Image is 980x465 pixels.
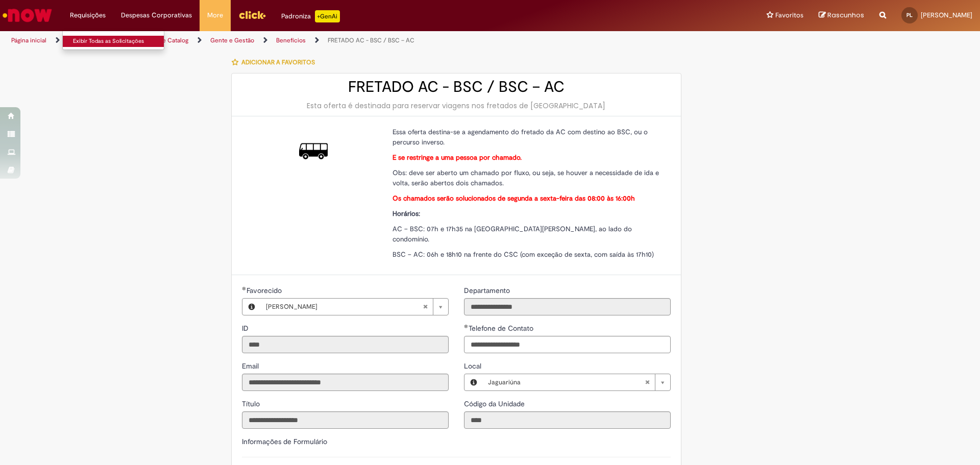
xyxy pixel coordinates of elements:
[464,285,512,296] label: Somente leitura - Departamento
[144,36,188,44] a: Service Catalog
[1,5,54,26] img: ServiceNow
[242,374,449,391] input: Email
[242,323,251,333] label: Somente leitura - ID
[488,374,645,390] span: Jaguariúna
[775,10,803,20] span: Favoritos
[906,12,913,18] span: PL
[242,361,261,371] label: Somente leitura - Email
[241,58,315,66] span: Adicionar a Favoritos
[238,7,266,22] img: click_logo_yellow_360x200.png
[640,374,655,390] abbr: Limpar campo Local
[210,36,254,44] a: Gente e Gestão
[464,298,671,315] input: Departamento
[276,36,306,44] a: Benefícios
[464,399,527,409] label: Somente leitura - Código da Unidade
[469,324,535,333] span: Telefone de Contato
[393,250,654,259] span: BSC – AC: 06h e 18h10 na frente do CSC (com exceção de sexta, com saída às 17h10)
[464,336,671,353] input: Telefone de Contato
[483,374,670,390] a: JaguariúnaLimpar campo Local
[315,10,340,22] p: +GenAi
[819,11,864,20] a: Rascunhos
[418,299,433,315] abbr: Limpar campo Favorecido
[231,52,321,73] button: Adicionar a Favoritos
[281,10,340,22] div: Padroniza
[827,10,864,20] span: Rascunhos
[62,31,164,50] ul: Requisições
[464,411,671,429] input: Código da Unidade
[328,36,414,44] a: FRETADO AC - BSC / BSC – AC
[464,374,483,390] button: Local, Visualizar este registro Jaguariúna
[242,399,262,408] span: Somente leitura - Título
[242,399,262,409] label: Somente leitura - Título
[464,399,527,408] span: Somente leitura - Código da Unidade
[393,128,648,146] span: Essa oferta destina-se a agendamento do fretado da AC com destino ao BSC, ou o percurso inverso.
[242,336,449,353] input: ID
[242,411,449,429] input: Título
[242,286,247,290] span: Obrigatório Preenchido
[393,209,420,218] strong: Horários:
[121,10,192,20] span: Despesas Corporativas
[299,137,328,165] img: FRETADO AC - BSC / BSC – AC
[242,101,671,111] div: Esta oferta é destinada para reservar viagens nos fretados de [GEOGRAPHIC_DATA]
[242,79,671,95] h2: FRETADO AC - BSC / BSC – AC
[207,10,223,20] span: More
[242,437,327,446] label: Informações de Formulário
[247,286,284,295] span: Necessários - Favorecido
[242,361,261,371] span: Somente leitura - Email
[266,299,423,315] span: [PERSON_NAME]
[242,299,261,315] button: Favorecido, Visualizar este registro Paula Gentil Lopes
[921,11,972,19] span: [PERSON_NAME]
[11,36,46,44] a: Página inicial
[70,10,106,20] span: Requisições
[8,31,646,50] ul: Trilhas de página
[63,36,175,47] a: Exibir Todas as Solicitações
[464,324,469,328] span: Obrigatório Preenchido
[261,299,448,315] a: [PERSON_NAME]Limpar campo Favorecido
[464,286,512,295] span: Somente leitura - Departamento
[242,324,251,333] span: Somente leitura - ID
[393,168,659,187] span: Obs: deve ser aberto um chamado por fluxo, ou seja, se houver a necessidade de ida e volta, serão...
[393,194,635,203] strong: Os chamados serão solucionados de segunda a sexta-feira das 08:00 às 16:00h
[464,361,483,371] span: Local
[393,153,522,162] strong: E se restringe a uma pessoa por chamado.
[393,225,632,243] span: AC – BSC: 07h e 17h35 na [GEOGRAPHIC_DATA][PERSON_NAME], ao lado do condomínio.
